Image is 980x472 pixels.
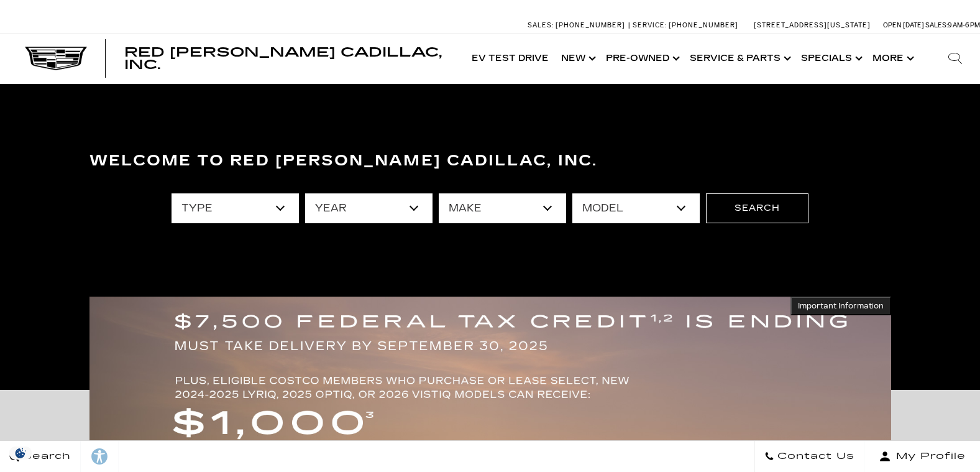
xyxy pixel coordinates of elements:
[6,447,35,460] img: Opt-Out Icon
[305,193,433,223] select: Filter by year
[790,297,891,315] button: Important Information
[172,193,299,223] select: Filter by type
[925,21,948,29] span: Sales:
[124,45,442,72] span: Red [PERSON_NAME] Cadillac, Inc.
[6,447,35,460] section: Click to Open Cookie Consent Modal
[754,441,864,472] a: Contact Us
[19,448,71,465] span: Search
[754,21,871,29] a: [STREET_ADDRESS][US_STATE]
[124,46,453,71] a: Red [PERSON_NAME] Cadillac, Inc.
[89,149,891,174] h3: Welcome to Red [PERSON_NAME] Cadillac, Inc.
[883,21,924,29] span: Open [DATE]
[556,21,625,29] span: [PHONE_NUMBER]
[439,193,566,223] select: Filter by make
[669,21,738,29] span: [PHONE_NUMBER]
[528,22,628,29] a: Sales: [PHONE_NUMBER]
[795,34,866,83] a: Specials
[628,22,741,29] a: Service: [PHONE_NUMBER]
[25,47,87,70] img: Cadillac Dark Logo with Cadillac White Text
[948,21,980,29] span: 9 AM-6 PM
[633,21,667,29] span: Service:
[684,34,795,83] a: Service & Parts
[600,34,684,83] a: Pre-Owned
[774,448,854,465] span: Contact Us
[866,34,918,83] button: More
[555,34,600,83] a: New
[465,34,555,83] a: EV Test Drive
[864,441,980,472] button: Open user profile menu
[572,193,700,223] select: Filter by model
[891,448,966,465] span: My Profile
[798,301,884,311] span: Important Information
[528,21,554,29] span: Sales:
[706,193,808,223] button: Search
